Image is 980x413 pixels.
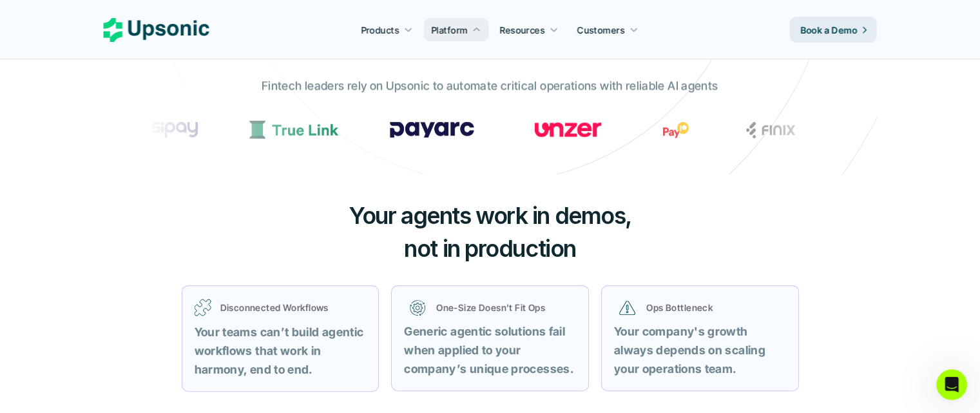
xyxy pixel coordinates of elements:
iframe: Intercom live chat [936,369,967,400]
p: Products [361,23,399,37]
p: Ops Bottleneck [646,301,780,314]
a: Book a Demo [790,17,877,43]
span: Your agents work in demos, [349,201,631,230]
p: One-Size Doesn’t Fit Ops [436,301,570,314]
p: Disconnected Workflows [220,301,367,314]
p: Customers [577,23,625,37]
strong: Your teams can’t build agentic workflows that work in harmony, end to end. [195,325,367,376]
p: Platform [431,23,467,37]
span: not in production [404,234,576,263]
p: Book a Demo [800,23,858,37]
p: Fintech leaders rely on Upsonic to automate critical operations with reliable AI agents [262,77,718,96]
p: Resources [500,23,545,37]
strong: Generic agentic solutions fail when applied to your company’s unique processes. [404,325,573,376]
a: Products [353,18,420,41]
strong: Your company's growth always depends on scaling your operations team. [614,325,768,376]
